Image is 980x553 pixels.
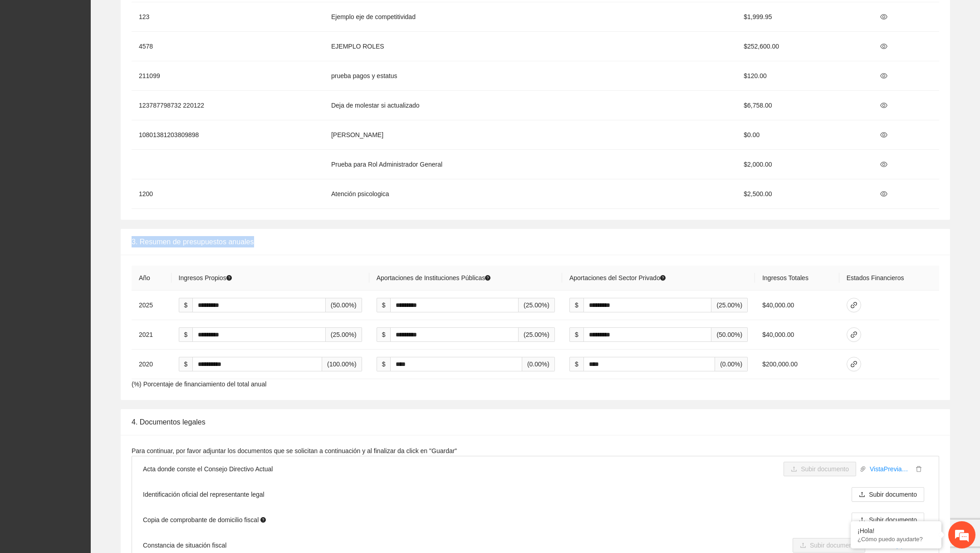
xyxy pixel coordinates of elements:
th: Ingresos Totales [755,266,839,291]
span: eye [877,72,891,79]
span: eye [877,43,891,50]
span: question-circle [485,275,490,281]
span: eye [877,190,891,197]
td: 123 [132,2,324,32]
button: eye [877,98,891,113]
td: 2020 [132,350,171,379]
li: Identificación oficial del representante legal [132,482,939,507]
span: eye [877,161,891,168]
button: uploadSubir documento [793,538,865,553]
span: eye [877,131,891,138]
td: prueba pagos y estatus [324,61,736,91]
td: $200,000.00 [755,350,839,379]
span: $ [569,298,583,312]
td: $2,500.00 [736,179,869,209]
span: (0.00%) [715,357,748,371]
span: (50.00%) [326,298,362,312]
td: 123787798732 220122 [132,91,324,120]
span: link [847,301,861,309]
td: 1200 [132,179,324,209]
button: eye [877,39,891,54]
span: $ [179,357,193,371]
td: 10801381203809898 [132,120,324,150]
td: $1,999.95 [736,2,869,32]
span: paper-clip [860,466,866,472]
span: question-circle [260,517,266,523]
td: $40,000.00 [755,291,839,320]
td: 4578 [132,32,324,61]
span: $ [569,327,583,342]
td: 2021 [132,320,171,350]
td: 211099 [132,61,324,91]
span: $ [569,357,583,371]
div: Minimizar ventana de chat en vivo [149,5,171,26]
td: $252,600.00 [736,32,869,61]
td: 2025 [132,291,171,320]
a: VistaPrevia_5.pdf [866,464,913,474]
span: uploadSubir documento [852,516,924,523]
span: upload [859,491,865,499]
span: $ [377,357,391,371]
span: link [847,360,861,368]
span: Subir documento [869,515,917,525]
button: eye [877,128,891,142]
span: $ [179,298,193,312]
span: (25.00%) [519,327,555,342]
button: uploadSubir documento [852,513,924,527]
td: $0.00 [736,120,869,150]
div: 3. Resumen de presupuestos anuales [132,229,939,255]
span: (25.00%) [326,327,362,342]
span: Estamos en línea. [53,121,125,213]
span: $ [179,327,193,342]
span: uploadSubir documento [852,491,924,498]
td: Deja de molestar si actualizado [324,91,736,120]
span: Aportaciones de Instituciones Públicas [377,274,491,281]
span: question-circle [660,275,666,281]
td: Ejemplo eje de competitividad [324,2,736,32]
div: ¡Hola! [857,527,935,534]
span: (0.00%) [522,357,555,371]
td: EJEMPLO ROLES [324,32,736,61]
span: (50.00%) [711,327,748,342]
span: eye [877,13,891,20]
span: (100.00%) [322,357,362,371]
th: Estados Financieros [839,266,939,291]
button: uploadSubir documento [784,462,856,476]
button: eye [877,157,891,172]
span: eye [877,102,891,109]
textarea: Escriba su mensaje y pulse “Intro” [5,248,173,280]
span: $ [377,298,391,312]
p: ¿Cómo puedo ayudarte? [857,536,935,543]
span: link [847,331,861,338]
span: $ [377,327,391,342]
th: Año [132,266,171,291]
button: eye [877,10,891,24]
td: Prueba para Rol Administrador General [324,150,736,179]
span: Subir documento [869,489,917,499]
span: Aportaciones del Sector Privado [569,274,666,281]
button: uploadSubir documento [852,487,924,502]
span: question-circle [226,275,232,281]
div: 4. Documentos legales [132,409,939,435]
span: (25.00%) [519,298,555,312]
span: Para continuar, por favor adjuntar los documentos que se solicitan a continuación y al finalizar ... [132,447,457,454]
span: delete [914,466,924,472]
button: link [847,357,861,371]
button: link [847,327,861,342]
td: Atención psicologica [324,179,736,209]
td: $40,000.00 [755,320,839,350]
span: Ingresos Propios [179,274,232,281]
td: $6,758.00 [736,91,869,120]
div: Chatee con nosotros ahora [47,46,152,58]
button: delete [913,464,924,474]
span: upload [859,517,865,524]
span: (25.00%) [711,298,748,312]
span: uploadSubir documento [784,465,856,473]
td: $120.00 [736,61,869,91]
td: [PERSON_NAME] [324,120,736,150]
td: $2,000.00 [736,150,869,179]
span: Copia de comprobante de domicilio fiscal [143,515,266,525]
div: (%) Porcentaje de financiamiento del total anual [121,255,950,400]
button: link [847,298,861,312]
li: Acta donde conste el Consejo Directivo Actual [132,456,939,482]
